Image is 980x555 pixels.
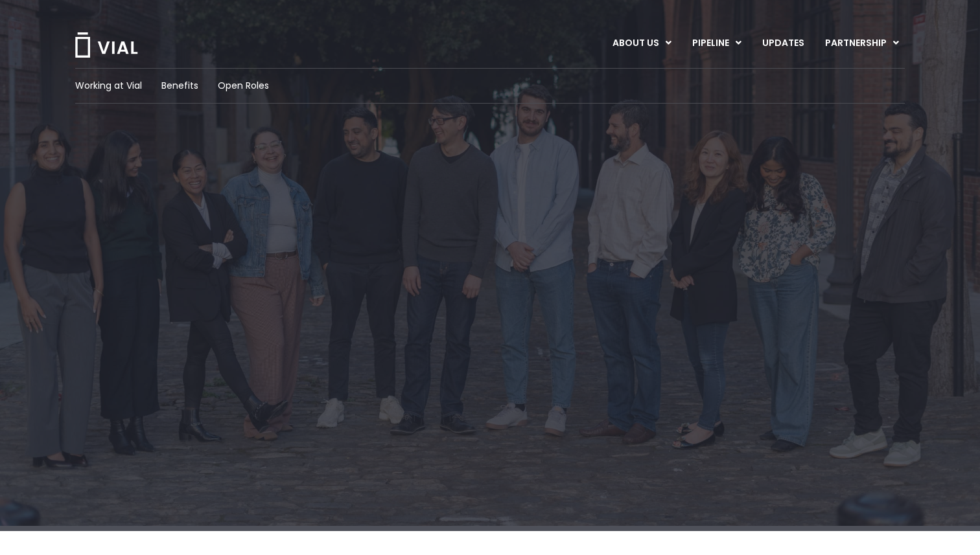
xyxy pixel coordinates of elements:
[218,79,269,93] a: Open Roles
[682,32,751,54] a: PIPELINEMenu Toggle
[74,32,139,58] img: Vial Logo
[75,79,142,93] a: Working at Vial
[161,79,198,93] a: Benefits
[752,32,814,54] a: UPDATES
[602,32,681,54] a: ABOUT USMenu Toggle
[815,32,909,54] a: PARTNERSHIPMenu Toggle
